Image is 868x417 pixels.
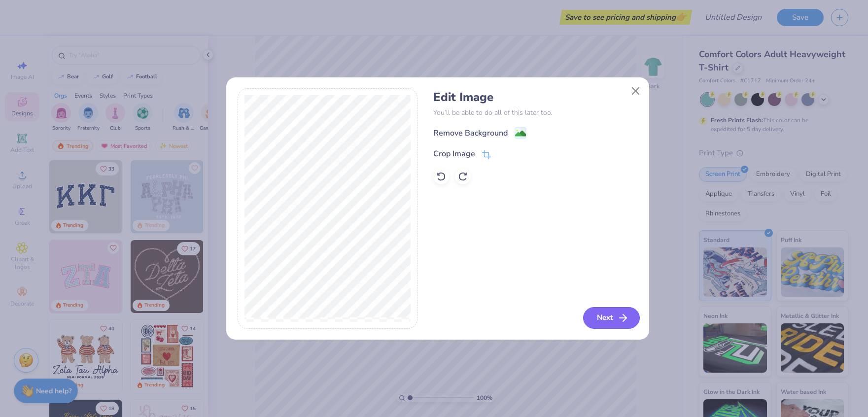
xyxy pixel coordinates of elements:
button: Next [583,307,640,329]
p: You’ll be able to do all of this later too. [433,107,638,118]
h4: Edit Image [433,90,638,104]
button: Close [626,81,645,100]
div: Remove Background [433,127,508,139]
div: Crop Image [433,148,475,160]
